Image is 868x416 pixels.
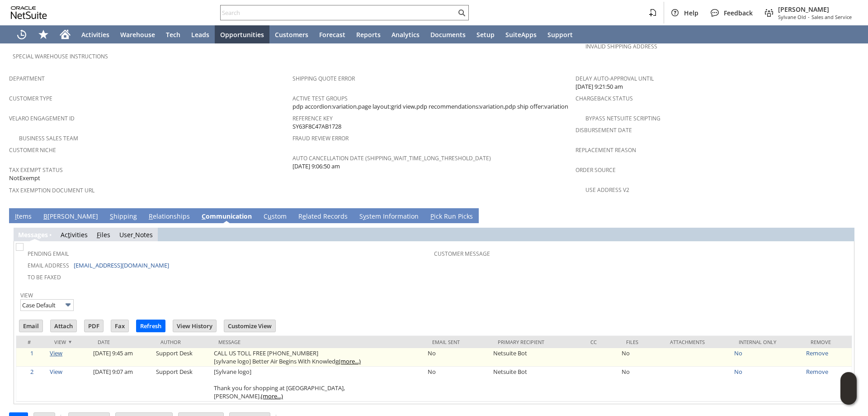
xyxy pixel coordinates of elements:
a: Shipping [108,212,139,222]
a: Active Test Groups [292,95,348,102]
span: pdp accordion:variation,page layout:grid view,pdp recommendations:variation,pdp ship offer:variation [292,102,568,111]
td: Netsuite Bot [491,348,584,367]
td: Support Desk [154,348,212,367]
span: Setup [476,30,495,39]
a: Unrolled view on [843,210,854,221]
td: No [619,348,663,367]
span: g [38,230,41,239]
span: Tech [166,30,180,39]
span: Warehouse [120,30,155,39]
svg: Home [60,29,71,40]
td: No [425,348,491,367]
span: e [302,212,306,220]
a: 2 [30,368,33,376]
a: Customer Type [9,95,52,102]
a: Recent Records [11,25,33,43]
a: [EMAIL_ADDRESS][DOMAIN_NAME] [74,261,169,269]
a: Activities [61,230,88,239]
a: Communication [199,212,254,222]
a: Department [9,75,45,82]
a: Files [97,230,110,239]
span: Support [547,30,573,39]
a: Remove [806,368,828,376]
a: Custom [261,212,289,222]
span: Feedback [724,9,753,17]
a: Business Sales Team [19,134,78,142]
div: Shortcuts [33,25,54,43]
div: Files [626,339,656,345]
a: Customers [269,25,314,43]
a: Forecast [314,25,351,43]
span: F [97,230,100,239]
div: View [54,339,84,345]
a: View [50,349,62,357]
svg: Shortcuts [38,29,49,40]
td: CALL US TOLL FREE [PHONE_NUMBER] [sylvane logo] Better Air Begins With Knowledg [212,348,425,367]
div: Message [218,339,419,345]
input: View History [173,320,216,332]
span: Sylvane Old [778,14,806,20]
a: No [734,349,742,357]
span: B [43,212,47,220]
input: Search [221,7,456,18]
input: Fax [111,320,128,332]
a: Pick Run Picks [428,212,475,222]
a: Related Records [296,212,350,222]
svg: logo [11,6,47,19]
a: To Be Faxed [28,273,61,281]
a: Velaro Engagement ID [9,115,75,122]
a: Tax Exemption Document URL [9,186,94,194]
a: Documents [425,25,471,43]
a: No [734,368,742,376]
a: Home [54,25,76,43]
span: [DATE] 9:06:50 am [292,162,340,171]
a: Reports [351,25,386,43]
a: Remove [806,349,828,357]
div: Attachments [670,339,725,345]
a: Pending Email [28,250,69,258]
a: Messages [18,230,48,239]
span: Oracle Guided Learning Widget. To move around, please hold and drag [840,389,857,405]
span: Sales and Service [811,14,852,20]
a: Opportunities [215,25,269,43]
a: Special Warehouse Instructions [13,53,108,60]
a: (more...) [339,357,361,365]
span: SY63F8C47AB1728 [292,122,341,131]
a: Setup [471,25,500,43]
a: Replacement reason [576,146,636,154]
a: Reference Key [292,115,333,122]
a: View [20,292,33,299]
span: [PERSON_NAME] [778,5,852,14]
div: Primary Recipient [498,339,577,345]
a: View [50,368,62,376]
div: # [23,339,41,345]
a: SuiteApps [500,25,542,43]
svg: Recent Records [16,29,27,40]
input: Email [19,320,42,332]
a: Disbursement Date [576,126,632,134]
a: Leads [186,25,215,43]
a: Tech [160,25,186,43]
span: u [268,212,272,220]
iframe: Click here to launch Oracle Guided Learning Help Panel [840,372,857,405]
span: R [149,212,153,220]
div: Internal Only [739,339,797,345]
a: Warehouse [115,25,160,43]
div: Email Sent [432,339,484,345]
a: Relationships [146,212,192,222]
span: SuiteApps [505,30,537,39]
a: Use Address V2 [585,186,629,194]
a: Support [542,25,578,43]
span: Forecast [319,30,345,39]
span: Analytics [392,30,420,39]
span: Leads [191,30,209,39]
td: Netsuite Bot [491,367,584,402]
td: [DATE] 9:07 am [91,367,153,402]
a: B[PERSON_NAME] [41,212,100,222]
a: Customer Niche [9,146,56,154]
a: Bypass NetSuite Scripting [585,115,660,122]
span: C [202,212,206,220]
td: No [619,367,663,402]
img: Unchecked [16,243,24,251]
img: More Options [63,300,73,310]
